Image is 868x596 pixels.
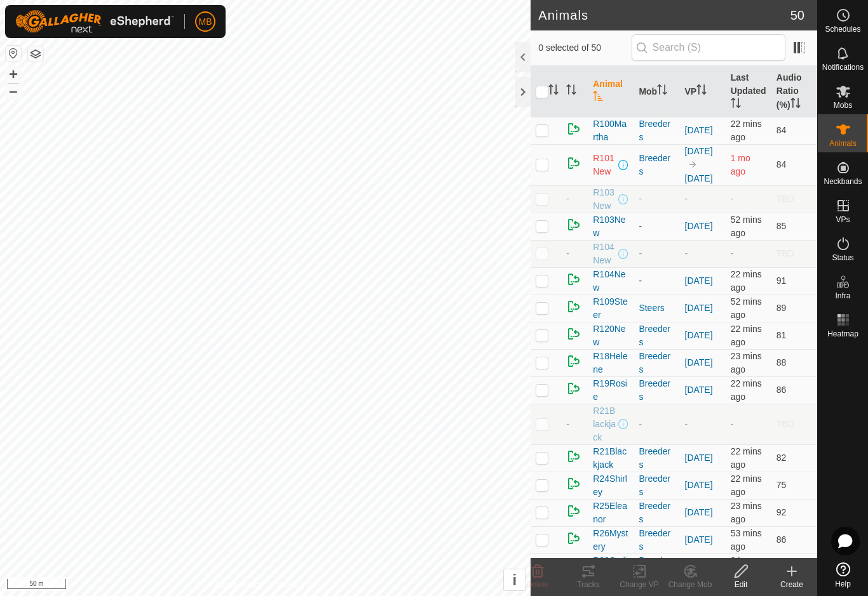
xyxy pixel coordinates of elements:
span: 21 Aug 2025 at 6:03 pm [731,473,762,497]
span: 84 [776,159,787,169]
span: R24Shirley [593,472,628,499]
p-sorticon: Activate to sort [593,93,603,103]
span: 21 Aug 2025 at 6:02 pm [731,351,762,374]
a: [DATE] [685,146,713,156]
img: returning on [566,381,581,396]
span: - [731,248,734,258]
img: returning on [566,326,581,341]
div: Breeders [639,554,674,581]
a: [DATE] [685,534,713,545]
button: Map Layers [28,46,43,62]
span: 21 Aug 2025 at 5:33 pm [731,296,762,320]
app-display-virtual-paddock-transition: - [685,419,688,429]
input: Search (S) [632,34,785,61]
p-sorticon: Activate to sort [548,86,559,96]
span: Infra [835,292,850,300]
div: Change VP [614,579,665,590]
span: 84 [776,125,787,135]
span: Neckbands [824,178,862,185]
span: 50 [790,6,804,25]
img: returning on [566,354,581,369]
span: 86 [776,534,787,545]
span: Mobs [834,102,852,109]
a: Privacy Policy [215,579,263,591]
div: Breeders [639,377,674,404]
app-display-virtual-paddock-transition: - [685,194,688,204]
th: Last Updated [726,66,771,117]
div: - [639,418,674,431]
img: returning on [566,121,581,136]
div: Breeders [639,472,674,499]
img: returning on [566,503,581,519]
span: 92 [776,507,787,517]
p-sorticon: Activate to sort [696,86,707,96]
span: R120New [593,322,628,349]
a: [DATE] [685,357,713,368]
span: 21 Aug 2025 at 6:03 pm [731,446,762,470]
span: R103New [593,213,628,240]
div: Breeders [639,500,674,526]
span: 22 Jun 2025 at 9:33 am [731,153,750,176]
div: Breeders [639,152,674,178]
span: R25Eleanor [593,500,628,526]
span: MB [199,15,212,29]
a: [DATE] [685,385,713,395]
span: R103New [593,186,616,213]
th: Audio Ratio (%) [771,66,817,117]
p-sorticon: Activate to sort [657,86,667,96]
span: - [566,419,569,429]
a: [DATE] [685,173,713,183]
span: 88 [776,357,787,368]
span: R104New [593,268,628,295]
span: 21 Aug 2025 at 6:03 pm [731,119,762,142]
th: VP [680,66,726,117]
p-sorticon: Activate to sort [566,86,576,96]
span: 81 [776,330,787,340]
span: 21 Aug 2025 at 6:03 pm [731,324,762,347]
span: 91 [776,275,787,286]
div: - [639,192,674,206]
span: 85 [776,221,787,231]
a: [DATE] [685,221,713,231]
p-sorticon: Activate to sort [731,100,741,110]
h2: Animals [538,8,790,23]
div: - [639,274,674,288]
span: 21 Aug 2025 at 6:03 pm [731,269,762,293]
span: R101New [593,152,616,178]
p-sorticon: Activate to sort [790,100,801,110]
a: Contact Us [278,579,315,591]
div: Breeders [639,527,674,553]
div: Change Mob [665,579,715,590]
img: returning on [566,217,581,232]
img: to [688,159,698,169]
img: returning on [566,449,581,464]
button: i [504,569,525,590]
div: - [639,220,674,233]
span: R19Rosie [593,377,628,404]
span: R104New [593,241,616,267]
img: returning on [566,299,581,314]
div: Breeders [639,117,674,144]
img: returning on [566,476,581,491]
div: Create [766,579,817,590]
span: 21 Aug 2025 at 4:02 pm [731,555,750,579]
button: + [6,67,21,82]
span: Animals [829,140,857,147]
a: [DATE] [685,125,713,135]
th: Mob [634,66,679,117]
div: Steers [639,301,674,315]
div: Edit [715,579,766,590]
span: R100Martha [593,117,628,144]
span: 21 Aug 2025 at 6:02 pm [731,501,762,524]
img: Gallagher Logo [15,10,174,33]
span: - [731,419,734,429]
a: [DATE] [685,507,713,517]
div: Breeders [639,445,674,472]
button: – [6,83,21,98]
span: TBD [776,248,794,258]
div: Breeders [639,322,674,349]
img: returning on [566,531,581,546]
span: - [566,194,569,204]
span: R29Sadie [593,554,628,581]
span: 75 [776,480,787,490]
